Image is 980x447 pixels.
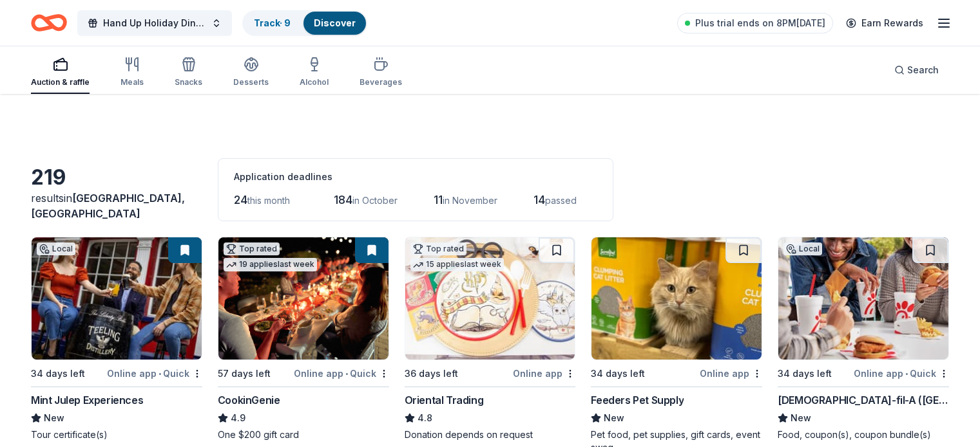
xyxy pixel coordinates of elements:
[778,428,949,441] div: Food, coupon(s), coupon bundle(s)
[334,193,352,206] span: 184
[905,369,908,379] span: •
[791,410,811,426] span: New
[31,192,185,220] span: [GEOGRAPHIC_DATA], [GEOGRAPHIC_DATA]
[218,237,389,441] a: Image for CookinGenieTop rated19 applieslast week57 days leftOnline app•QuickCookinGenie4.9One $2...
[31,77,90,87] div: Auction & raffle
[224,258,317,271] div: 19 applies last week
[37,242,75,255] div: Local
[120,51,144,94] button: Meals
[360,77,402,87] div: Beverages
[591,366,645,381] div: 34 days left
[234,193,247,206] span: 24
[533,193,545,206] span: 14
[107,365,202,381] div: Online app Quick
[231,410,245,426] span: 4.9
[218,237,389,360] img: Image for CookinGenie
[218,428,389,441] div: One $200 gift card
[103,15,206,31] span: Hand Up Holiday Dinner and Auction
[434,193,443,206] span: 11
[294,365,389,381] div: Online app Quick
[778,392,949,408] div: [DEMOGRAPHIC_DATA]-fil-A ([GEOGRAPHIC_DATA])
[778,237,949,441] a: Image for Chick-fil-A (Louisville)Local34 days leftOnline app•Quick[DEMOGRAPHIC_DATA]-fil-A ([GEO...
[778,237,948,360] img: Image for Chick-fil-A (Louisville)
[591,237,762,360] img: Image for Feeders Pet Supply
[545,195,577,206] span: passed
[405,237,575,360] img: Image for Oriental Trading
[513,365,575,381] div: Online app
[604,410,624,426] span: New
[405,237,576,441] a: Image for Oriental TradingTop rated15 applieslast week36 days leftOnline appOriental Trading4.8Do...
[31,237,202,441] a: Image for Mint Julep ExperiencesLocal34 days leftOnline app•QuickMint Julep ExperiencesNewTour ce...
[695,15,825,31] span: Plus trial ends on 8PM[DATE]
[443,195,497,206] span: in November
[247,195,290,206] span: this month
[31,51,90,94] button: Auction & raffle
[300,77,329,87] div: Alcohol
[405,366,458,381] div: 36 days left
[907,62,939,78] span: Search
[405,392,484,408] div: Oriental Trading
[778,366,832,381] div: 34 days left
[345,369,348,379] span: •
[32,237,202,360] img: Image for Mint Julep Experiences
[77,10,232,36] button: Hand Up Holiday Dinner and Auction
[218,366,271,381] div: 57 days left
[677,13,833,33] a: Plus trial ends on 8PM[DATE]
[783,242,822,255] div: Local
[314,17,356,28] a: Discover
[418,410,432,426] span: 4.8
[884,57,949,83] button: Search
[300,51,329,94] button: Alcohol
[44,410,64,426] span: New
[175,77,202,87] div: Snacks
[854,365,949,381] div: Online app Quick
[700,365,762,381] div: Online app
[838,12,931,35] a: Earn Rewards
[352,195,398,206] span: in October
[410,258,504,271] div: 15 applies last week
[591,392,684,408] div: Feeders Pet Supply
[31,190,202,221] div: results
[31,165,202,190] div: 219
[31,8,67,38] a: Home
[234,169,597,185] div: Application deadlines
[31,192,185,220] span: in
[233,77,269,87] div: Desserts
[410,242,466,255] div: Top rated
[218,392,280,408] div: CookinGenie
[159,369,161,379] span: •
[405,428,576,441] div: Donation depends on request
[360,51,402,94] button: Beverages
[242,10,367,36] button: Track· 9Discover
[254,17,291,28] a: Track· 9
[175,51,202,94] button: Snacks
[120,77,144,87] div: Meals
[31,392,143,408] div: Mint Julep Experiences
[224,242,280,255] div: Top rated
[233,51,269,94] button: Desserts
[31,366,85,381] div: 34 days left
[31,428,202,441] div: Tour certificate(s)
